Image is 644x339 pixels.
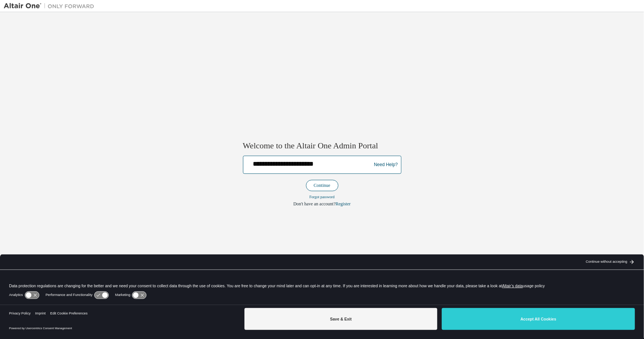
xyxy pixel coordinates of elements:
a: Need Help? [374,165,398,165]
button: Continue [306,180,338,191]
a: Forgot password [309,195,335,199]
img: Altair One [4,2,98,10]
span: Don't have an account? [294,202,336,207]
a: Register [335,202,350,207]
h2: Welcome to the Altair One Admin Portal [243,140,401,151]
